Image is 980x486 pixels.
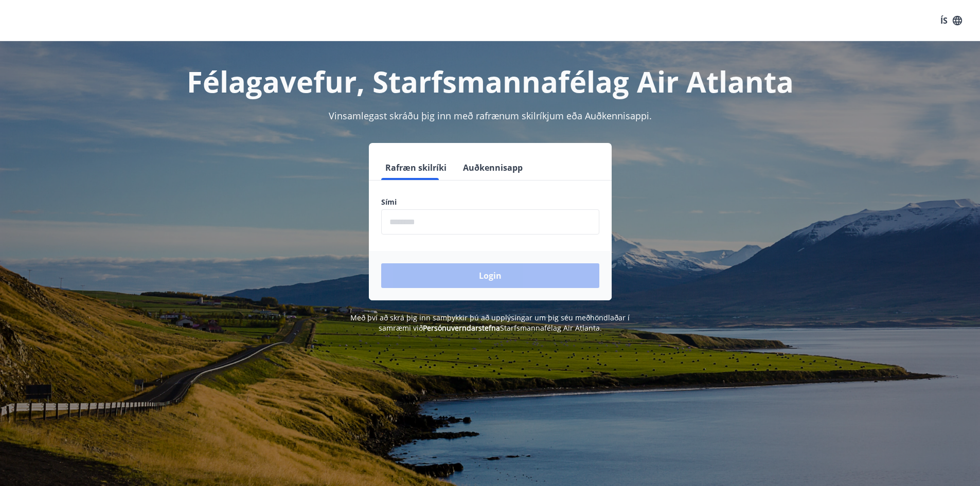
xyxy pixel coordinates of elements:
a: Persónuverndarstefna [423,323,500,333]
button: ÍS [935,11,968,30]
h1: Félagavefur, Starfsmannafélag Air Atlanta [132,62,848,101]
label: Sími [381,197,599,207]
span: Með því að skrá þig inn samþykkir þú að upplýsingar um þig séu meðhöndlaðar í samræmi við Starfsm... [350,313,630,333]
span: Vinsamlegast skráðu þig inn með rafrænum skilríkjum eða Auðkennisappi. [329,110,652,122]
button: Auðkennisapp [459,155,527,180]
button: Rafræn skilríki [381,155,451,180]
